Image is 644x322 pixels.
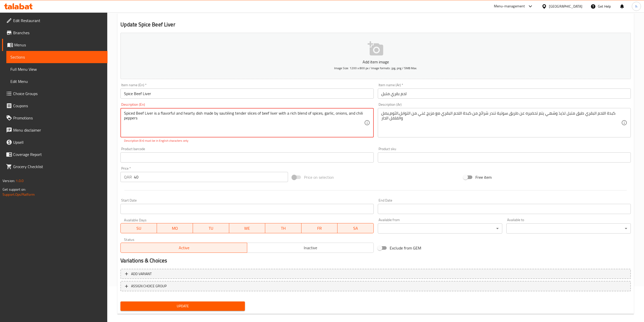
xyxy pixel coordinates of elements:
[120,152,373,163] input: Please enter product barcode
[124,111,364,135] textarea: Spiced Beef Liver is a flavorful and hearty dish made by sautéing tender slices of beef liver wit...
[10,78,103,84] span: Edit Menu
[3,177,15,184] span: Version:
[2,160,108,173] a: Grocery Checklist
[494,3,525,9] div: Menu-management
[3,191,35,198] a: Support.OpsPlatform
[13,115,103,121] span: Promotions
[334,65,417,71] span: Image Size: 1200 x 800 px / Image formats: jpg, png / 5MB Max.
[13,91,103,97] span: Choice Groups
[13,139,103,145] span: Upsell
[301,223,338,233] button: FR
[339,225,372,232] span: SA
[13,17,103,24] span: Edit Restaurant
[120,33,631,79] button: Add item imageImage Size: 1200 x 800 px / Image formats: jpg, png / 5MB Max.
[193,223,229,233] button: TU
[13,30,103,36] span: Branches
[2,100,108,112] a: Coupons
[131,283,167,289] span: ASSIGN CHOICE GROUP
[506,223,631,234] div: ​
[2,124,108,136] a: Menu disclaimer
[10,54,103,60] span: Sections
[120,269,631,279] button: Add variant
[337,223,374,233] button: SA
[2,39,108,51] a: Menus
[2,148,108,160] a: Coverage Report
[120,88,373,99] input: Enter name En
[159,225,191,232] span: MO
[13,103,103,109] span: Coupons
[2,27,108,39] a: Branches
[2,14,108,27] a: Edit Restaurant
[120,301,245,311] button: Update
[390,245,421,251] span: Exclude from GEM
[123,225,155,232] span: SU
[2,112,108,124] a: Promotions
[124,174,132,180] p: QAR
[120,243,247,253] button: Active
[13,127,103,133] span: Menu disclaimer
[123,244,245,252] span: Active
[2,87,108,100] a: Choice Groups
[267,225,299,232] span: TH
[378,152,631,163] input: Please enter product sku
[6,63,108,75] a: Full Menu View
[304,174,334,180] span: Price on selection
[157,223,193,233] button: MO
[120,281,631,291] button: ASSIGN CHOICE GROUP
[303,225,336,232] span: FR
[16,177,24,184] span: 1.0.0
[6,51,108,63] a: Sections
[378,88,631,99] input: Enter name Ar
[120,21,631,28] h2: Update Spice Beef Liver
[128,59,623,65] p: Add item image
[124,303,241,309] span: Update
[475,174,492,180] span: Free item
[265,223,301,233] button: TH
[13,151,103,157] span: Coverage Report
[249,244,372,252] span: Inactive
[231,225,263,232] span: WE
[6,75,108,87] a: Edit Menu
[195,225,227,232] span: TU
[635,4,637,9] span: h
[549,4,582,9] div: [GEOGRAPHIC_DATA]
[120,257,631,264] h2: Variations & Choices
[2,136,108,148] a: Upsell
[378,223,502,234] div: ​
[131,271,152,277] span: Add variant
[229,223,265,233] button: WE
[13,164,103,170] span: Grocery Checklist
[3,186,26,193] span: Get support on:
[124,138,370,143] p: Description (En) must be in English characters only
[134,172,288,182] input: Please enter price
[120,223,157,233] button: SU
[10,66,103,72] span: Full Menu View
[381,111,621,135] textarea: كبدة اللحم البقري طبق متبل لذيذ وشهي يتم تحضيره عن طريق سوتية تندر شرائح من كبدة اللحم البقري مع ...
[14,42,103,48] span: Menus
[247,243,374,253] button: Inactive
